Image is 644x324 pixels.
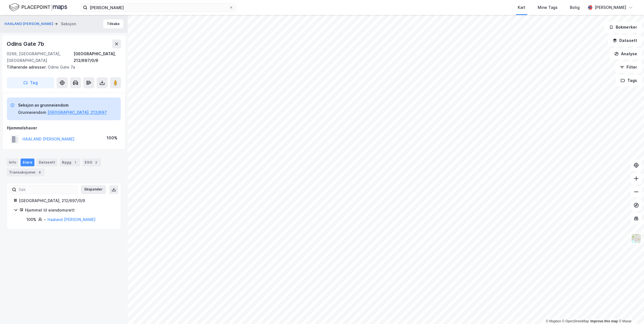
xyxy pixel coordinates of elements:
button: Tag [7,77,54,88]
div: 1 [72,160,78,165]
div: Kart [518,4,525,11]
button: HAALAND [PERSON_NAME] [4,21,54,27]
div: Odins Gate 7b [7,39,45,48]
input: Søk [16,185,77,194]
div: Bygg [60,159,80,166]
a: Haaland [PERSON_NAME] [47,217,95,222]
button: [GEOGRAPHIC_DATA], 212/697 [47,109,107,116]
div: [GEOGRAPHIC_DATA], 212/697/0/9 [74,51,121,64]
div: 100% [107,135,117,141]
button: Datasett [608,35,642,46]
div: Bolig [570,4,580,11]
button: Analyse [610,48,642,59]
button: Filter [615,62,642,73]
div: [PERSON_NAME] [595,4,626,11]
div: Hjemmelshaver [7,125,121,131]
div: ESG [82,159,101,166]
a: OpenStreetMap [562,319,589,323]
div: 100% [26,216,36,223]
div: 0266, [GEOGRAPHIC_DATA], [GEOGRAPHIC_DATA] [7,51,74,64]
div: Seksjon [61,21,76,27]
div: 2 [93,160,99,165]
button: Tilbake [103,19,123,28]
div: 8 [37,170,42,175]
button: Tags [616,75,642,86]
input: Søk på adresse, matrikkel, gårdeiere, leietakere eller personer [87,3,229,12]
button: Ekspander [81,185,106,194]
a: Mapbox [546,319,561,323]
div: Hjemmel til eiendomsrett [25,207,114,214]
div: Kontrollprogram for chat [616,297,644,324]
button: Bokmerker [604,22,642,33]
div: - [44,216,46,223]
img: logo.f888ab2527a4732fd821a326f86c7f29.svg [9,2,67,12]
a: Improve this map [590,319,618,323]
div: Mine Tags [538,4,558,11]
div: Seksjon av grunneiendom [18,102,107,109]
div: Odins Gate 7a [7,64,117,71]
div: [GEOGRAPHIC_DATA], 212/697/0/9 [19,197,114,204]
div: Transaksjoner [7,169,45,176]
iframe: Chat Widget [616,297,644,324]
div: Datasett [37,159,57,166]
div: Grunneiendom [18,109,46,116]
span: Tilhørende adresser: [7,65,48,69]
div: Eiere [21,159,34,166]
img: Z [631,233,642,244]
div: Info [7,159,18,166]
